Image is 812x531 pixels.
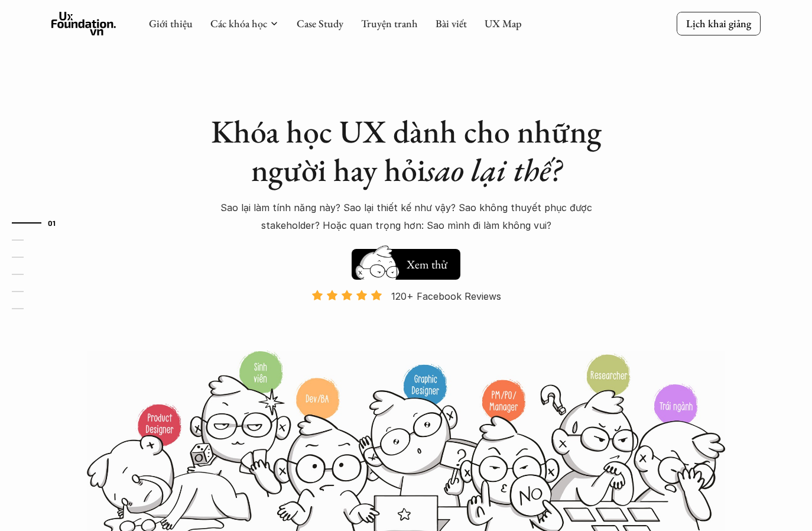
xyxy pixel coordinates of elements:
[301,289,511,349] a: 120+ Facebook Reviews
[677,12,761,35] a: Lịch khai giảng
[352,243,460,280] a: Xem thử
[485,17,522,30] a: UX Map
[199,112,613,189] h1: Khóa học UX dành cho những người hay hỏi
[48,218,56,226] strong: 01
[361,17,418,30] a: Truyện tranh
[210,17,267,30] a: Các khóa học
[426,149,561,190] em: sao lại thế?
[199,199,613,235] p: Sao lại làm tính năng này? Sao lại thiết kế như vậy? Sao không thuyết phục được stakeholder? Hoặc...
[405,256,449,273] h5: Xem thử
[436,17,467,30] a: Bài viết
[12,216,68,230] a: 01
[686,17,751,30] p: Lịch khai giảng
[149,17,193,30] a: Giới thiệu
[297,17,343,30] a: Case Study
[391,287,501,305] p: 120+ Facebook Reviews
